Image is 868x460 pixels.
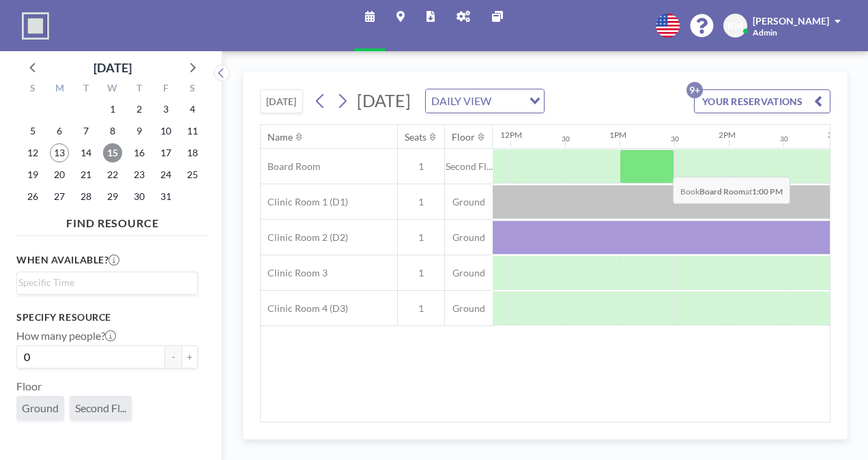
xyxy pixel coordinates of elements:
span: Wednesday, October 29, 2025 [103,187,122,206]
div: 30 [671,134,679,143]
div: 12PM [500,130,522,140]
span: Wednesday, October 1, 2025 [103,100,122,119]
div: S [179,81,205,98]
p: 9+ [686,82,703,98]
span: Friday, October 24, 2025 [156,165,175,184]
button: [DATE] [260,89,303,113]
span: Friday, October 3, 2025 [156,100,175,119]
span: Clinic Room 1 (D1) [261,196,348,208]
div: [DATE] [93,58,132,77]
span: 1 [398,160,444,173]
span: Ground [445,302,493,315]
span: Wednesday, October 15, 2025 [103,143,122,162]
span: Clinic Room 4 (D3) [261,302,348,315]
span: 1 [398,302,444,315]
div: Name [267,131,293,143]
span: Monday, October 27, 2025 [50,187,69,206]
div: T [126,81,152,98]
span: Wednesday, October 22, 2025 [103,165,122,184]
span: Ground [445,231,493,244]
div: 2PM [719,130,736,140]
button: YOUR RESERVATIONS9+ [694,89,830,113]
span: Wednesday, October 8, 2025 [103,121,122,141]
div: Seats [405,131,426,143]
input: Search for option [495,92,521,110]
span: Saturday, October 11, 2025 [183,121,202,141]
span: Monday, October 20, 2025 [50,165,69,184]
span: Tuesday, October 7, 2025 [76,121,96,141]
span: Book at [673,177,790,204]
b: 1:00 PM [752,186,783,197]
label: How many people? [16,329,116,343]
span: 1 [398,196,444,208]
label: Floor [16,379,42,393]
span: Thursday, October 23, 2025 [130,165,149,184]
span: Friday, October 17, 2025 [156,143,175,162]
span: Clinic Room 3 [261,267,328,279]
img: organization-logo [22,12,49,40]
span: Friday, October 10, 2025 [156,121,175,141]
span: Tuesday, October 14, 2025 [76,143,96,162]
span: Ground [445,267,493,279]
input: Search for option [18,275,190,290]
span: Monday, October 6, 2025 [50,121,69,141]
div: 30 [780,134,788,143]
span: Saturday, October 18, 2025 [183,143,202,162]
label: Type [16,431,39,445]
div: M [46,81,73,98]
div: Search for option [17,272,197,293]
span: Ground [22,401,59,414]
span: Second Fl... [75,401,126,414]
span: 1 [398,267,444,279]
div: Floor [452,131,475,143]
span: Thursday, October 16, 2025 [130,143,149,162]
span: Monday, October 13, 2025 [50,143,69,162]
span: Sunday, October 5, 2025 [23,121,42,141]
span: Saturday, October 25, 2025 [183,165,202,184]
div: T [73,81,100,98]
span: Thursday, October 30, 2025 [130,187,149,206]
span: [DATE] [357,90,411,111]
span: DAILY VIEW [429,92,494,110]
button: - [165,345,182,369]
span: Sunday, October 26, 2025 [23,187,42,206]
span: Friday, October 31, 2025 [156,187,175,206]
div: 30 [562,134,570,143]
div: W [100,81,126,98]
span: Sunday, October 19, 2025 [23,165,42,184]
span: [PERSON_NAME] [753,15,829,27]
div: F [152,81,179,98]
div: Search for option [426,89,544,113]
span: Thursday, October 9, 2025 [130,121,149,141]
b: Board Room [699,186,745,197]
h4: FIND RESOURCE [16,211,209,230]
span: Ground [445,196,493,208]
div: 1PM [609,130,626,140]
span: Saturday, October 4, 2025 [183,100,202,119]
span: Tuesday, October 21, 2025 [76,165,96,184]
span: Clinic Room 2 (D2) [261,231,348,244]
div: 3PM [828,130,845,140]
span: KM [727,20,743,32]
div: S [20,81,46,98]
span: Second Fl... [445,160,493,173]
span: Thursday, October 2, 2025 [130,100,149,119]
span: 1 [398,231,444,244]
span: Sunday, October 12, 2025 [23,143,42,162]
span: Board Room [261,160,321,173]
span: Admin [753,27,777,38]
span: Tuesday, October 28, 2025 [76,187,96,206]
button: + [182,345,198,369]
h3: Specify resource [16,311,198,324]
